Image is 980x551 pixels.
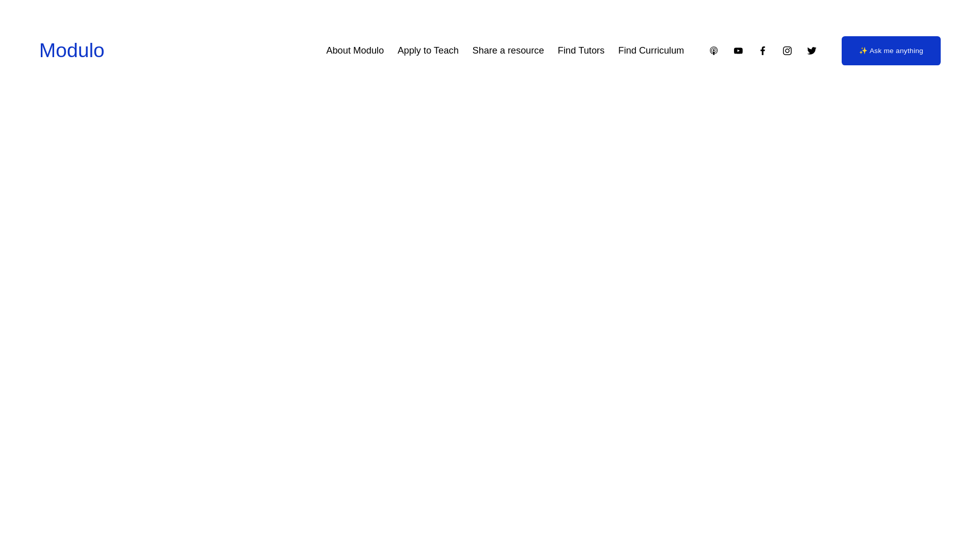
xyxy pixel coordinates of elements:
[806,45,817,56] a: Twitter
[733,45,744,56] a: YouTube
[618,41,684,60] a: Find Curriculum
[757,45,768,56] a: Facebook
[558,41,605,60] a: Find Tutors
[39,39,105,61] a: Modulo
[782,45,793,56] a: Instagram
[708,45,719,56] a: Apple Podcasts
[398,41,459,60] a: Apply to Teach
[842,36,941,65] a: ✨ Ask me anything
[326,41,384,60] a: About Modulo
[473,41,544,60] a: Share a resource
